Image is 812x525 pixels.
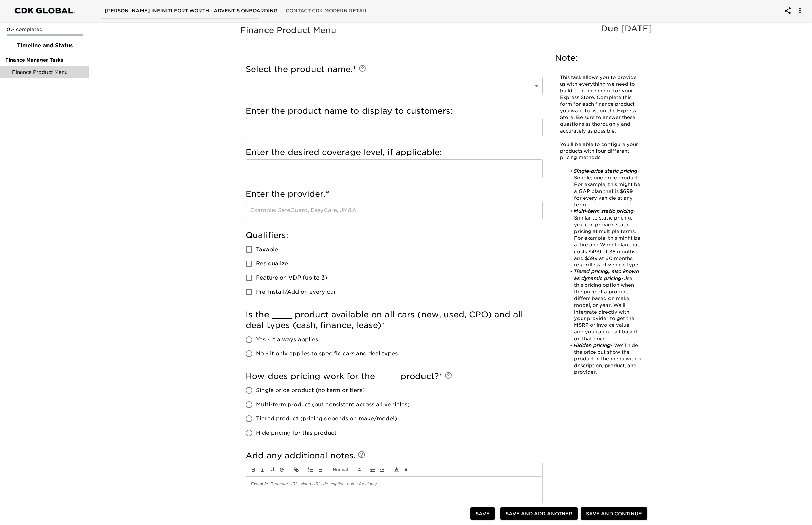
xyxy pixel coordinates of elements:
em: Single-price static pricing [574,168,637,174]
h5: Add any additional notes. [246,450,543,461]
span: Due [DATE] [601,24,652,33]
li: - Simple, one price product. For example, this might be a GAP plan that is $699 for every vehicle... [567,168,641,208]
button: Save [470,507,495,520]
p: 0% completed [7,26,83,33]
h5: Select the product name. [246,64,543,75]
h5: Finance Product Menu [240,25,655,36]
span: Finance Manager Tasks [5,57,84,63]
span: Residualize [256,260,288,268]
span: Yes - it always applies [256,336,318,344]
span: Feature on VDP (up to 3) [256,274,327,282]
span: Finance Product Menu [12,69,84,76]
p: This task allows you to provide us with everything we need to build a finance menu for your Expre... [560,74,641,135]
em: Tiered pricing, also known as dynamic pricing [574,269,641,281]
span: Save and Add Another [506,509,572,518]
button: account of current user [792,3,808,19]
button: Save and Continue [581,507,647,520]
span: Contact CDK Modern Retail [286,7,368,15]
h5: Is the ____ product available on all cars (new, used, CPO) and all deal types (cash, finance, lease) [246,309,543,331]
h5: Enter the provider. [246,188,543,199]
span: [PERSON_NAME] INFINITI Fort Worth - Advent's Onboarding [105,7,278,15]
h5: Enter the desired coverage level, if applicable: [246,147,543,158]
span: Taxable [256,245,278,254]
em: Hidden pricing [574,343,611,348]
span: Timeline and Status [5,41,84,50]
span: Tiered product (pricing depends on make/model) [256,415,397,423]
span: Single price product (no term or tiers) [256,386,365,395]
div: ​ [246,77,543,95]
li: Similar to static pricing, you can provide static pricing at multiple terms. For example, this mi... [567,208,641,268]
button: account of current user [780,3,796,19]
h5: Qualifiers: [246,230,543,241]
input: Example: SafeGuard, EasyCare, JM&A [246,201,543,220]
em: Multi-term static pricing [574,208,634,214]
span: Hide pricing for this product [256,429,337,437]
span: Save [476,509,490,518]
li: Use this pricing option when the price of a product differs based on make, model, or year. We'll ... [567,268,641,342]
p: You'll be able to configure your products with four different pricing methods: [560,141,641,162]
li: - We'll hide the price but show the product in the menu with a description, product, and provider. [567,342,641,376]
h5: How does pricing work for the ____ product? [246,371,543,382]
span: Pre-Install/Add on every car [256,288,336,296]
span: Multi-term product (but consistent across all vehicles) [256,401,410,409]
span: No - it only applies to specific cars and deal types [256,350,398,358]
button: Save and Add Another [500,507,578,520]
em: - [621,275,623,281]
h5: Note: [555,53,646,63]
em: - [634,208,636,214]
h5: Enter the product name to display to customers: [246,106,543,116]
span: Save and Continue [586,509,642,518]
